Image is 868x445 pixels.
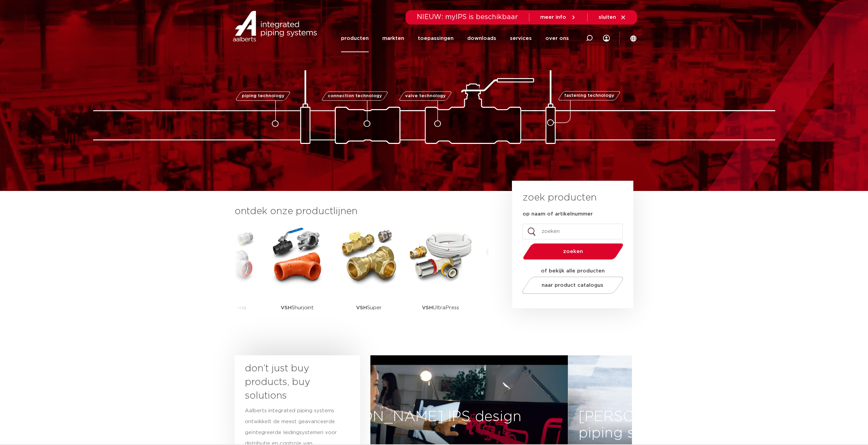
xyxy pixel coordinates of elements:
[540,14,576,20] a: meer info
[410,225,471,329] a: VSHUltraPress
[564,94,614,98] span: fastening technology
[281,286,314,329] p: Shurjoint
[541,249,606,254] span: zoeken
[540,15,566,20] span: meer info
[599,15,616,20] span: sluiten
[422,286,459,329] p: UltraPress
[307,409,568,441] h3: [PERSON_NAME] IPS design service
[235,205,489,218] h3: ontdek onze productlijnen
[568,409,830,441] h3: [PERSON_NAME] integrated piping systems op LinkedIn
[520,277,625,294] a: naar product catalogus
[417,14,518,20] span: NIEUW: myIPS is beschikbaar
[520,243,626,260] button: zoeken
[422,305,433,310] strong: VSH
[356,305,367,310] strong: VSH
[603,25,610,52] div: my IPS
[338,225,400,329] a: VSHSuper
[327,94,382,98] span: connection technology
[542,283,603,288] span: naar product catalogus
[545,25,569,52] a: over ons
[599,14,626,20] a: sluiten
[405,94,446,98] span: valve technology
[281,305,292,310] strong: VSH
[418,25,454,52] a: toepassingen
[523,224,623,239] input: zoeken
[245,362,338,403] h3: don’t just buy products, buy solutions
[356,286,382,329] p: Super
[242,94,284,98] span: piping technology
[523,191,597,205] h3: zoek producten
[267,225,328,329] a: VSHShurjoint
[382,25,404,52] a: markten
[541,268,605,273] strong: of bekijk alle producten
[467,25,496,52] a: downloads
[510,25,532,52] a: services
[523,211,593,218] label: op naam of artikelnummer
[341,25,569,52] nav: Menu
[341,25,369,52] a: producten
